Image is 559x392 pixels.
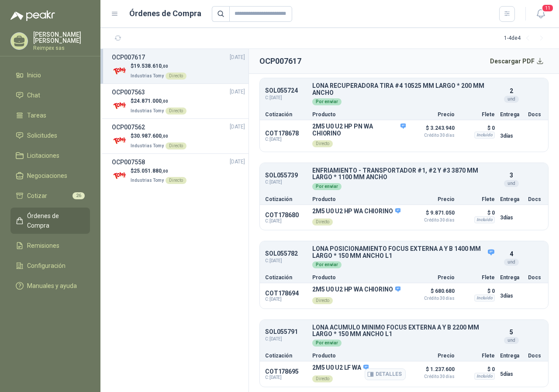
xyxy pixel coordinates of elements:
p: Producto [312,353,406,358]
span: ,00 [162,169,168,173]
div: Directo [312,140,333,147]
div: Directo [166,177,186,184]
a: OCP007562[DATE] Company Logo$30.987.600,00Industrias TomyDirecto [112,122,245,150]
span: C: [DATE] [265,257,307,264]
p: 3 días [500,212,523,223]
span: C: [DATE] [265,137,307,142]
span: Inicio [27,70,41,80]
span: 30.987.600 [134,133,168,139]
p: Docs [528,197,543,202]
p: Docs [528,353,543,358]
div: Directo [166,73,186,80]
p: Flete [460,197,495,202]
p: ENFRIAMIENTO - TRANSPORTADOR #1, #2 Y #3 3870 MM LARGO * 1100 MM ANCHO [312,167,495,181]
img: Company Logo [112,133,127,149]
p: Cotización [265,275,307,280]
div: und [504,337,519,344]
div: Por enviar [312,261,342,268]
p: $ 1.237.600 [411,364,455,379]
p: Cotización [265,197,307,202]
span: Industrias Tomy [131,178,164,183]
span: Crédito 30 días [411,218,455,222]
div: Directo [312,297,333,304]
div: Directo [312,375,333,382]
p: Cotización [265,112,307,117]
span: [DATE] [230,158,245,166]
div: 1 - 4 de 4 [504,31,549,45]
p: SOL055791 [265,329,307,335]
div: und [504,180,519,187]
p: SOL055739 [265,172,307,179]
p: Precio [411,197,455,202]
span: Tareas [27,111,46,120]
span: [DATE] [230,123,245,131]
p: 2M5 U0 U2 HP WA CHIORINO [312,208,400,215]
p: Entrega [500,353,523,358]
a: OCP007563[DATE] Company Logo$24.871.000,00Industrias TomyDirecto [112,87,245,115]
p: LONA ACUMULO MINIMO FOCUS EXTERNA A Y B 2200 MM LARGO * 150 MM ANCHO L1 [312,324,495,338]
img: Company Logo [112,98,127,114]
div: und [504,96,519,103]
span: Remisiones [27,241,59,250]
p: Precio [411,112,455,117]
p: COT178680 [265,212,307,219]
p: COT178678 [265,130,307,137]
div: Directo [166,142,186,149]
a: OCP007617[DATE] Company Logo$19.538.610,00Industrias TomyDirecto [112,52,245,80]
p: Producto [312,197,406,202]
div: Directo [312,219,333,225]
p: Docs [528,112,543,117]
h3: OCP007563 [112,87,145,97]
p: $ 0 [460,286,495,296]
p: 3 días [500,131,523,141]
p: Entrega [500,197,523,202]
a: Tareas [10,107,90,124]
p: 2M5 U0 U2 LF WA [312,364,369,372]
div: Incluido [474,216,495,223]
span: ,00 [162,134,168,139]
h3: OCP007562 [112,122,145,132]
h3: OCP007558 [112,157,145,167]
span: 25.051.880 [134,168,168,174]
span: C: [DATE] [265,297,307,302]
div: Incluido [474,295,495,302]
p: Flete [460,275,495,280]
p: Docs [528,275,543,280]
div: Directo [166,108,186,114]
span: ,00 [162,99,168,104]
a: Cotizar26 [10,187,90,204]
span: 24.871.000 [134,98,168,104]
span: C: [DATE] [265,375,307,380]
p: Producto [312,275,406,280]
div: und [504,259,519,266]
span: Crédito 30 días [411,133,455,138]
div: Por enviar [312,340,342,347]
p: $ 0 [460,364,495,375]
h1: Órdenes de Compra [129,7,201,20]
div: Incluido [474,132,495,139]
span: Industrias Tomy [131,143,164,148]
span: [DATE] [230,88,245,96]
p: Producto [312,112,406,117]
span: 19.538.610 [134,63,168,69]
a: Manuales y ayuda [10,278,90,294]
p: $ 0 [460,208,495,218]
span: Manuales y ayuda [27,281,77,291]
p: $ 3.243.940 [411,123,455,138]
p: Entrega [500,275,523,280]
span: 26 [72,192,85,199]
a: Configuración [10,257,90,274]
p: 2M5 U0 U2 HP WA CHIORINO [312,286,400,294]
div: Incluido [474,373,495,380]
h3: OCP007617 [112,52,145,62]
p: $ [131,167,186,175]
div: Por enviar [312,98,342,105]
p: 2 [510,86,513,96]
span: Licitaciones [27,151,59,160]
a: Solicitudes [10,127,90,144]
p: $ [131,62,186,70]
p: Flete [460,353,495,358]
p: $ [131,97,186,105]
span: Industrias Tomy [131,108,164,113]
p: 2M5 U0 U2 HP PN WA CHIORINO [312,123,406,137]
